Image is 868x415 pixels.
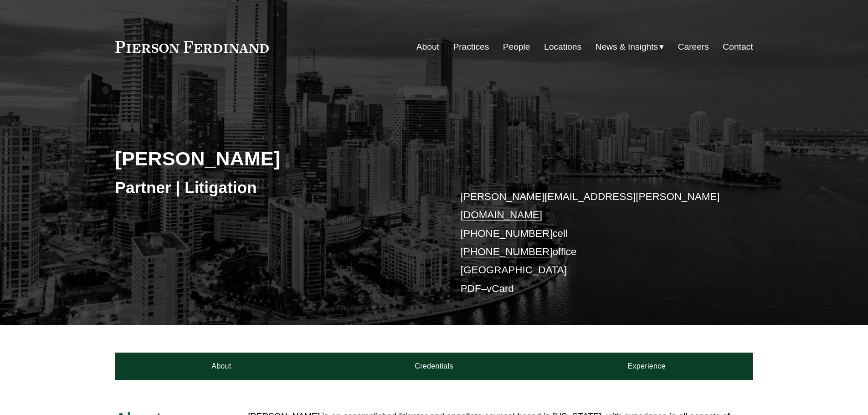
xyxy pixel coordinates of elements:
a: About [115,353,328,380]
a: Credentials [328,353,540,380]
a: [PHONE_NUMBER] [461,228,553,239]
h3: Partner | Litigation [115,178,434,198]
a: folder dropdown [596,38,664,56]
p: cell office [GEOGRAPHIC_DATA] – [461,188,726,298]
span: News & Insights [596,39,658,55]
a: Contact [723,38,753,56]
a: People [503,38,530,56]
a: PDF [461,283,481,294]
a: Careers [678,38,709,56]
a: Locations [544,38,581,56]
a: About [416,38,439,56]
a: vCard [487,283,514,294]
a: [PHONE_NUMBER] [461,246,553,257]
a: Practices [453,38,489,56]
a: Experience [540,353,753,380]
h2: [PERSON_NAME] [115,147,434,170]
a: [PERSON_NAME][EMAIL_ADDRESS][PERSON_NAME][DOMAIN_NAME] [461,191,720,220]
